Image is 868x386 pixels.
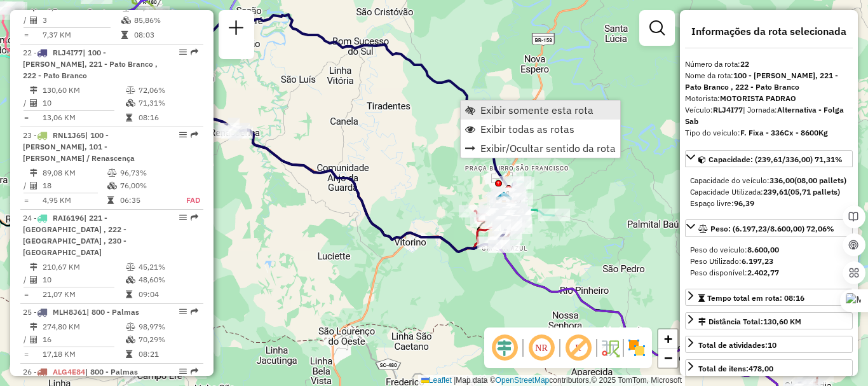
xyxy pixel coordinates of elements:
[191,131,198,139] em: Rota exportada
[126,350,132,358] i: Tempo total em rota
[658,348,677,368] a: Zoom out
[138,333,198,346] td: 70,29%
[461,100,620,120] li: Exibir somente esta rota
[42,84,125,97] td: 130,60 KM
[685,71,838,92] strong: 100 - [PERSON_NAME], 221 - Pato Branco , 222 - Pato Branco
[496,376,550,385] a: OpenStreetMap
[713,105,743,114] strong: RLJ4I77
[42,167,107,179] td: 89,08 KM
[42,321,125,333] td: 274,80 KM
[23,194,29,207] td: =
[563,333,593,363] span: Exibir rótulo
[685,170,853,214] div: Capacidade: (239,61/336,00) 71,31%
[709,155,843,164] span: Capacidade: (239,61/336,00) 71,31%
[526,333,557,363] span: Ocultar NR
[23,348,29,361] td: =
[126,323,135,331] i: % de utilização do peso
[191,308,198,315] em: Rota exportada
[107,169,117,177] i: % de utilização do peso
[53,367,85,376] span: ALG4E84
[23,288,29,301] td: =
[685,359,853,376] a: Total de itens:478,00
[30,169,37,177] i: Distância Total
[42,97,125,109] td: 10
[23,97,29,109] td: /
[749,364,773,373] strong: 478,00
[119,167,172,179] td: 96,73%
[23,213,126,257] span: 24 -
[23,179,29,192] td: /
[191,368,198,375] em: Rota exportada
[126,99,135,107] i: % de utilização da cubagem
[794,176,846,185] strong: (08,00 pallets)
[133,14,198,27] td: 85,86%
[179,214,187,221] em: Opções
[138,261,198,273] td: 45,21%
[685,25,853,38] h4: Informações da rota selecionada
[768,340,776,350] strong: 10
[126,276,135,284] i: % de utilização da cubagem
[23,130,135,163] span: | 100 - [PERSON_NAME], 101 - [PERSON_NAME] / Renascença
[42,333,125,346] td: 16
[734,198,754,208] strong: 96,39
[53,48,83,57] span: RLJ4I77
[85,367,138,376] span: | 800 - Palmas
[138,348,198,361] td: 08:21
[685,70,853,93] div: Nome da rota:
[421,376,452,385] a: Leaflet
[179,308,187,315] em: Opções
[138,111,198,124] td: 08:16
[690,267,848,279] div: Peso disponível:
[685,336,853,353] a: Total de atividades:10
[770,176,794,185] strong: 336,00
[119,179,172,192] td: 76,00%
[685,93,853,104] div: Motorista:
[42,14,121,27] td: 3
[179,368,187,375] em: Opções
[747,268,779,277] strong: 2.402,77
[742,256,773,266] strong: 6.197,23
[42,194,107,207] td: 4,95 KM
[685,289,853,306] a: Tempo total em rota: 08:16
[685,150,853,167] a: Capacidade: (239,61/336,00) 71,31%
[179,48,187,56] em: Opções
[224,15,249,44] a: Nova sessão e pesquisa
[480,143,616,153] span: Exibir/Ocultar sentido da rota
[685,59,853,70] div: Número da rota:
[685,104,853,127] div: Veículo:
[138,321,198,333] td: 98,97%
[788,187,840,196] strong: (05,71 pallets)
[664,350,672,366] span: −
[685,127,853,139] div: Tipo do veículo:
[480,105,593,115] span: Exibir somente esta rota
[644,15,670,41] a: Exibir filtros
[30,17,37,24] i: Total de Atividades
[30,99,37,107] i: Total de Atividades
[53,130,85,140] span: RNL1J65
[664,331,672,347] span: +
[138,84,198,97] td: 72,06%
[23,367,138,376] span: 26 -
[658,329,677,348] a: Zoom in
[179,131,187,139] em: Opções
[710,224,834,233] span: Peso: (6.197,23/8.600,00) 72,06%
[86,307,139,317] span: | 800 - Palmas
[42,273,125,286] td: 10
[23,130,135,163] span: 23 -
[454,376,456,385] span: |
[763,187,788,196] strong: 239,61
[600,338,620,358] img: Fluxo de ruas
[126,291,132,298] i: Tempo total em rota
[698,363,773,375] div: Total de itens:
[119,194,172,207] td: 06:35
[23,48,158,80] span: 22 -
[23,273,29,286] td: /
[698,340,776,350] span: Total de atividades:
[42,29,121,41] td: 7,37 KM
[720,93,796,103] strong: MOTORISTA PADRAO
[685,219,853,237] a: Peso: (6.197,23/8.600,00) 72,06%
[121,31,128,39] i: Tempo total em rota
[707,293,804,303] span: Tempo total em rota: 08:16
[191,48,198,56] em: Rota exportada
[23,213,126,257] span: | 221 - [GEOGRAPHIC_DATA] , 222 - [GEOGRAPHIC_DATA] , 230 - [GEOGRAPHIC_DATA]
